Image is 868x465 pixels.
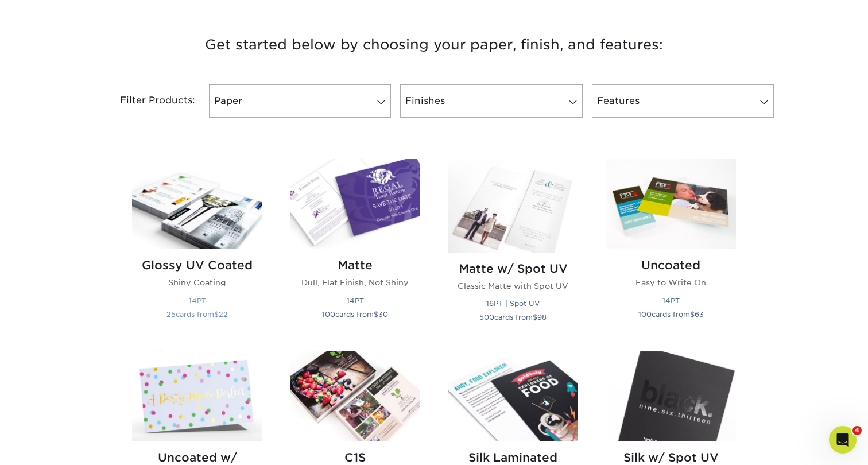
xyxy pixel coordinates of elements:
h2: Glossy UV Coated [132,258,262,272]
span: 100 [638,310,652,319]
h3: Get started below by choosing your paper, finish, and features: [98,19,770,71]
small: 14PT [662,296,680,305]
small: cards from [479,313,547,321]
span: 500 [479,313,494,321]
small: 16PT | Spot UV [486,299,540,308]
h2: Silk w/ Spot UV [606,451,736,464]
h2: Uncoated [606,258,736,272]
img: Glossy UV Coated Postcards [132,159,262,249]
p: Classic Matte with Spot UV [448,280,578,292]
span: 100 [322,310,335,319]
h2: C1S [290,451,420,464]
span: $ [533,313,537,321]
iframe: Intercom live chat [829,426,857,454]
span: $ [374,310,378,319]
a: Features [592,84,774,118]
span: 30 [378,310,388,319]
span: 63 [695,310,704,319]
p: Dull, Flat Finish, Not Shiny [290,277,420,288]
small: cards from [322,310,388,319]
img: Silk w/ Spot UV Postcards [606,351,736,441]
span: 22 [219,310,228,319]
div: Filter Products: [90,84,204,118]
span: 98 [537,313,547,321]
img: Matte Postcards [290,159,420,249]
span: $ [690,310,695,319]
img: Silk Laminated Postcards [448,351,578,441]
small: 14PT [347,296,364,305]
h2: Silk Laminated [448,451,578,464]
a: Matte Postcards Matte Dull, Flat Finish, Not Shiny 14PT 100cards from$30 [290,159,420,338]
img: Matte w/ Spot UV Postcards [448,159,578,252]
img: Uncoated Postcards [606,159,736,249]
a: Finishes [400,84,582,118]
img: Uncoated w/ Stamped Foil Postcards [132,351,262,441]
a: Uncoated Postcards Uncoated Easy to Write On 14PT 100cards from$63 [606,159,736,338]
p: Easy to Write On [606,277,736,288]
h2: Matte [290,258,420,272]
a: Glossy UV Coated Postcards Glossy UV Coated Shiny Coating 14PT 25cards from$22 [132,159,262,338]
img: C1S Postcards [290,351,420,441]
small: 14PT [189,296,206,305]
span: 25 [166,310,176,319]
small: cards from [166,310,228,319]
span: 4 [852,426,862,435]
p: Shiny Coating [132,277,262,288]
h2: Matte w/ Spot UV [448,262,578,276]
span: $ [214,310,219,319]
a: Matte w/ Spot UV Postcards Matte w/ Spot UV Classic Matte with Spot UV 16PT | Spot UV 500cards fr... [448,159,578,338]
small: cards from [638,310,704,319]
a: Paper [209,84,391,118]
